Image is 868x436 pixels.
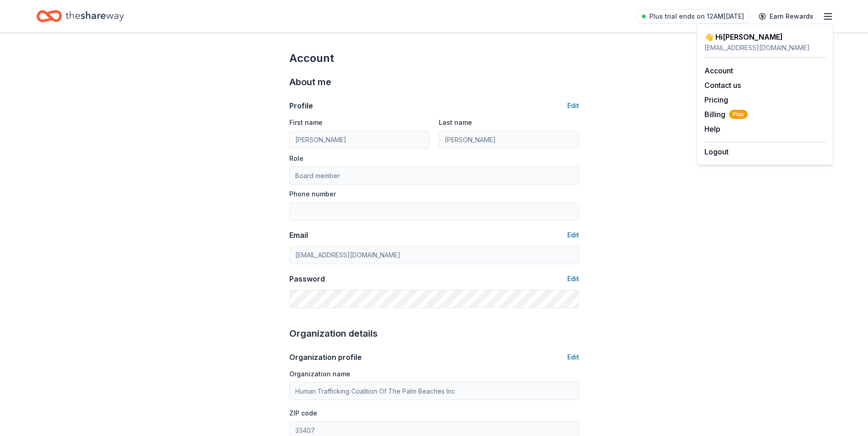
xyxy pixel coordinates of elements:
[289,230,308,241] div: Email
[289,118,323,127] label: First name
[289,352,362,363] div: Organization profile
[289,51,579,66] div: Account
[289,326,579,341] div: Organization details
[289,154,303,163] label: Role
[704,80,741,91] button: Contact us
[753,8,819,25] a: Earn Rewards
[289,100,313,111] div: Profile
[439,118,472,127] label: Last name
[567,100,579,111] button: Edit
[704,66,733,75] a: Account
[289,409,317,418] label: ZIP code
[704,31,826,42] div: 👋 Hi [PERSON_NAME]
[289,273,325,284] div: Password
[704,146,729,157] button: Logout
[567,230,579,241] button: Edit
[729,110,748,119] span: Plus
[289,369,350,379] label: Organization name
[567,273,579,284] button: Edit
[289,75,579,89] div: About me
[36,5,124,27] a: Home
[637,9,750,24] a: Plus trial ends on 12AM[DATE]
[704,109,748,120] span: Billing
[704,123,720,134] button: Help
[289,190,336,199] label: Phone number
[704,42,826,53] div: [EMAIL_ADDRESS][DOMAIN_NAME]
[567,352,579,363] button: Edit
[704,109,748,120] button: BillingPlus
[704,95,728,104] a: Pricing
[649,11,744,22] span: Plus trial ends on 12AM[DATE]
